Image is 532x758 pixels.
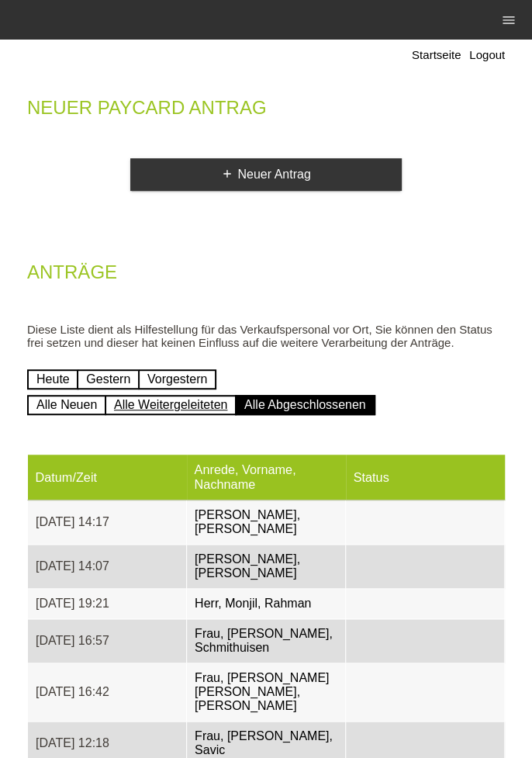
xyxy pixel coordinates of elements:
a: Alle Abgeschlossenen [235,395,375,415]
td: [DATE] 16:42 [28,663,187,722]
h2: Anträge [27,265,505,288]
td: [DATE] 14:07 [28,545,187,589]
a: Frau, [PERSON_NAME] [PERSON_NAME], [PERSON_NAME] [195,671,329,712]
a: Gestern [77,369,140,389]
a: addNeuer Antrag [130,158,402,191]
a: Herr, Monjil, Rahman [195,597,311,610]
a: Logout [469,48,505,61]
th: Anrede, Vorname, Nachname [187,455,346,500]
a: Alle Weitergeleiteten [105,395,237,415]
td: [DATE] 14:17 [28,500,187,545]
th: Datum/Zeit [28,455,187,500]
a: Alle Neuen [27,395,106,415]
a: Heute [27,369,79,389]
p: Diese Liste dient als Hilfestellung für das Verkaufspersonal vor Ort, Sie können den Status frei ... [27,323,505,349]
td: [DATE] 19:21 [28,589,187,619]
h2: Neuer Paycard Antrag [27,100,505,123]
th: Status [346,455,505,500]
td: [DATE] 16:57 [28,619,187,663]
a: Vorgestern [138,369,216,389]
i: menu [501,12,516,28]
a: Startseite [412,48,461,61]
i: add [221,168,233,180]
a: [PERSON_NAME], [PERSON_NAME] [195,508,300,535]
a: menu [493,15,524,24]
a: [PERSON_NAME], [PERSON_NAME] [195,552,300,580]
a: Frau, [PERSON_NAME], Savic [195,729,333,756]
a: Frau, [PERSON_NAME], Schmithuisen [195,627,333,654]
